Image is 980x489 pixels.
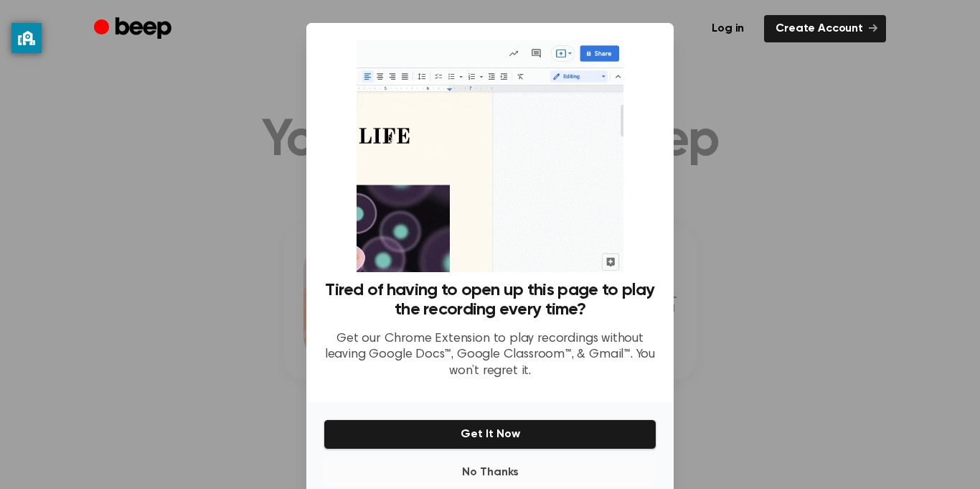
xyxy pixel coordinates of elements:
[764,15,886,42] a: Create Account
[700,15,755,42] a: Log in
[357,40,623,272] img: Beep extension in action
[324,458,656,487] button: No Thanks
[324,331,656,380] p: Get our Chrome Extension to play recordings without leaving Google Docs™, Google Classroom™, & Gm...
[324,281,656,320] h3: Tired of having to open up this page to play the recording every time?
[11,23,42,53] button: privacy banner
[324,419,656,450] button: Get It Now
[94,15,175,43] a: Beep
